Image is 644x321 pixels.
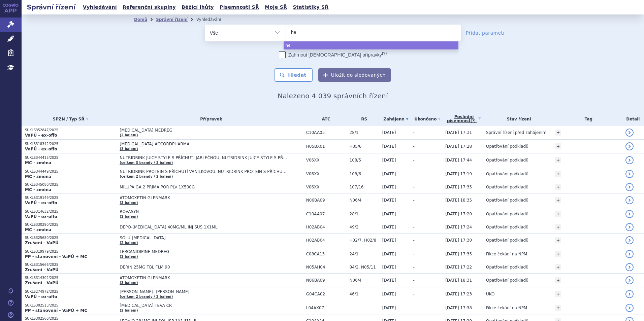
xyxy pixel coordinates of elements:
span: C08CA13 [306,252,346,256]
span: 28/1 [350,212,379,216]
span: L04AX07 [306,306,346,310]
span: Fikce čekání na NPM [486,306,527,310]
p: SUKLS302513/2025 [25,303,116,308]
span: [DATE] [382,172,396,176]
a: detail [625,263,634,271]
span: NUTRIDRINK PROTEIN S PŘÍCHUTÍ VANILKOVOU, NUTRIDRINK PROTEIN S PŘÍCHUTÍ ČOKOLÁDOVOU [120,169,288,174]
span: [DATE] 17:35 [445,185,472,189]
span: DERIN 25MG TBL FLM 90 [120,265,288,270]
label: Zahrnout [DEMOGRAPHIC_DATA] přípravky [279,51,387,58]
a: + [555,224,561,230]
strong: PP - stanovení - VaPÚ + MC [25,308,87,313]
span: Opatřování podkladů [486,265,528,270]
span: Opatřování podkladů [486,198,528,203]
span: [MEDICAL_DATA] ACCORDPHARMA [120,142,288,146]
span: 46/1 [350,292,379,296]
span: [DATE] [382,225,396,229]
span: [DATE] [382,185,396,189]
span: - [413,265,414,270]
span: H02AB04 [306,225,346,229]
strong: VaPÚ - ex-offo [25,147,57,151]
th: Tag [552,112,622,126]
a: Referenční skupiny [121,3,178,12]
a: + [555,251,561,257]
span: 49/2 [350,225,379,229]
a: + [555,197,561,203]
span: [DATE] 18:31 [445,278,472,283]
a: (3 balení) [120,147,138,151]
span: ATOMOXETIN GLENMARK [120,195,288,200]
a: (celkem 2 brandy / 2 balení) [120,295,173,298]
span: [DATE] [382,212,396,216]
span: V06XX [306,185,346,189]
span: ROVASYN [120,209,288,214]
span: - [413,292,414,296]
span: Opatřování podkladů [486,238,528,243]
a: Ukončeno [413,114,442,124]
span: - [413,172,414,176]
span: [PERSON_NAME], [PERSON_NAME] [120,289,288,294]
a: + [555,264,561,270]
a: + [555,211,561,217]
span: - [413,144,414,149]
span: Správní řízení před zahájením [486,130,546,135]
p: SUKLS302560/2025 [25,316,116,321]
p: SUKLS319149/2025 [25,195,116,200]
a: Poslednípísemnost(?) [445,112,483,126]
h2: Správní řízení [22,2,81,12]
span: - [350,306,379,310]
a: Zahájeno [382,114,410,124]
span: [DATE] 17:28 [445,144,472,149]
p: SUKLS318342/2025 [25,142,116,146]
p: SUKLS315666/2025 [25,262,116,267]
span: 24/1 [350,252,379,256]
a: SPZN / Typ SŘ [25,114,116,124]
span: Opatřování podkladů [486,185,528,189]
span: C10AA05 [306,130,346,135]
th: Detail [622,112,644,126]
span: N05AH04 [306,265,346,270]
a: detail [625,304,634,312]
a: Domů [134,17,147,22]
th: Stav řízení [483,112,552,126]
span: - [413,278,414,283]
a: + [555,305,561,311]
span: [DATE] 17:44 [445,158,472,163]
a: detail [625,183,634,191]
p: SUKLS314302/2025 [25,276,116,280]
span: - [413,238,414,243]
a: detail [625,236,634,244]
span: [DATE] [382,158,396,163]
span: - [413,252,414,256]
strong: MC - změna [25,160,51,165]
span: [MEDICAL_DATA] TEVA CR [120,303,288,308]
span: V06XX [306,172,346,176]
strong: VaPÚ - ex-offo [25,294,57,299]
a: + [555,291,561,297]
strong: VaPÚ - ex-offo [25,133,57,138]
a: (2 balení) [120,241,138,245]
a: + [555,171,561,177]
span: N06/4 [350,198,379,203]
a: (2 balení) [120,215,138,218]
a: + [555,130,561,136]
a: detail [625,250,634,258]
span: SOLU-[MEDICAL_DATA] [120,236,288,240]
strong: PP - stanovení - VaPÚ + MC [25,254,87,259]
span: [DATE] [382,130,396,135]
p: SUKLS345080/2025 [25,182,116,187]
a: detail [625,210,634,218]
span: [DATE] [382,252,396,256]
span: V06XX [306,158,346,163]
th: RS [346,112,379,126]
span: 84/2, N05/11 [350,265,379,270]
span: N06/4 [350,278,379,283]
span: [DATE] [382,198,396,203]
p: SUKLS344449/2025 [25,169,116,174]
span: [DATE] 18:35 [445,198,472,203]
span: 108/6 [350,172,379,176]
a: + [555,277,561,283]
strong: MC - změna [25,174,51,179]
span: Opatřování podkladů [486,225,528,229]
span: 107/16 [350,185,379,189]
